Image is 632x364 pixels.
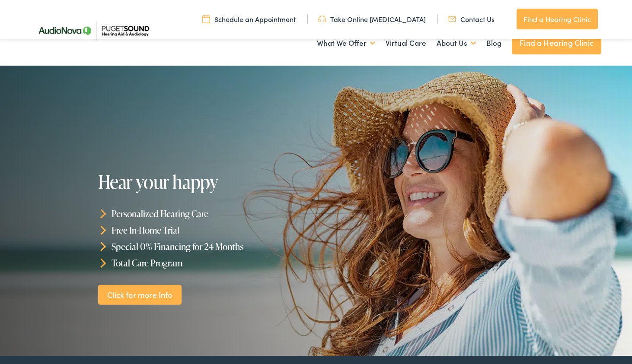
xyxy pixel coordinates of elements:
[202,14,296,24] a: Schedule an Appointment
[512,31,601,54] a: Find a Hearing Clinic
[318,14,326,24] img: utility icon
[318,14,426,24] a: Take Online [MEDICAL_DATA]
[98,222,319,238] li: Free In-Home Trial
[98,238,319,255] li: Special 0% Financing for 24 Months
[98,285,182,305] a: Click for more Info
[317,27,375,59] a: What We Offer
[448,14,495,24] a: Contact Us
[517,9,598,29] a: Find a Hearing Clinic
[486,27,501,59] a: Blog
[437,27,476,59] a: About Us
[98,172,319,192] h1: Hear your happy
[98,254,319,271] li: Total Care Program
[448,14,456,24] img: utility icon
[98,206,319,222] li: Personalized Hearing Care
[386,27,426,59] a: Virtual Care
[202,14,210,24] img: utility icon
